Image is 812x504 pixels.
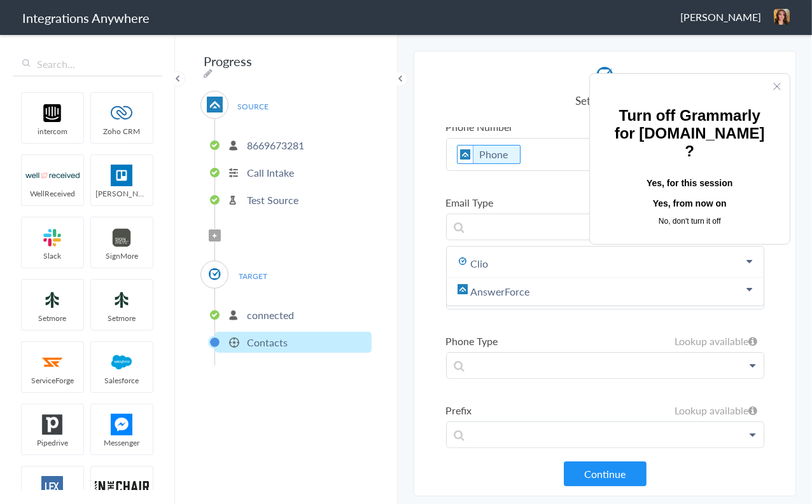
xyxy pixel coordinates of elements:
[22,9,150,27] h1: Integrations Anywhere
[95,102,149,124] img: zoho-logo.svg
[446,195,764,210] label: Email Type
[22,375,83,386] span: ServiceForge
[447,250,764,278] a: Clio
[25,414,80,435] img: pipedrive.png
[229,268,277,285] span: TARGET
[564,461,647,486] button: Continue
[458,256,468,266] img: clio-logo.svg
[95,476,149,498] img: inch-logo.svg
[247,165,294,180] p: Call Intake
[25,289,80,311] img: setmoreNew.jpg
[95,351,149,373] img: salesforce-logo.svg
[22,126,83,137] span: intercom
[247,335,288,350] p: Contacts
[91,250,153,261] span: SignMore
[25,351,80,373] img: serviceforge-icon.png
[675,403,758,418] h6: Lookup available
[247,308,294,322] p: connected
[91,437,153,448] span: Messenger
[480,147,508,161] a: Phone
[91,188,153,199] span: [PERSON_NAME]
[675,334,758,348] h6: Lookup available
[247,138,304,153] p: 8669673281
[22,188,83,199] span: WellReceived
[207,266,223,282] img: clio-logo.svg
[447,139,764,170] p: To enrich screen reader interactions, please activate Accessibility in Grammarly extension settings
[91,126,153,137] span: Zoho CRM
[25,227,80,249] img: slack-logo.svg
[446,334,764,348] label: Phone Type
[22,437,83,448] span: Pipedrive
[458,284,468,294] img: af-app-logo.svg
[229,98,277,115] span: SOURCE
[22,313,83,324] span: Setmore
[447,214,764,240] p: To enrich screen reader interactions, please activate Accessibility in Grammarly extension settings
[25,102,80,124] img: intercom-logo.svg
[91,375,153,386] span: Salesforce
[13,52,162,76] input: Search...
[95,414,149,435] img: FBM.png
[25,476,80,498] img: lex-app-logo.svg
[25,165,80,186] img: wr-logo.svg
[22,250,83,261] span: Slack
[91,313,153,324] span: Setmore
[458,146,473,163] img: af-app-logo.svg
[446,119,764,134] label: Phone Number
[95,289,149,311] img: setmoreNew.jpg
[774,9,790,25] img: aw-image-188.jpeg
[594,64,616,86] img: clio-logo.svg
[680,10,761,24] span: [PERSON_NAME]
[207,97,223,112] img: af-app-logo.svg
[247,193,298,207] p: Test Source
[446,403,764,418] label: Prefix
[95,227,149,249] img: signmore-logo.png
[95,165,149,186] img: trello.png
[447,278,764,306] a: AnswerForce
[446,93,764,108] h4: Setup Target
